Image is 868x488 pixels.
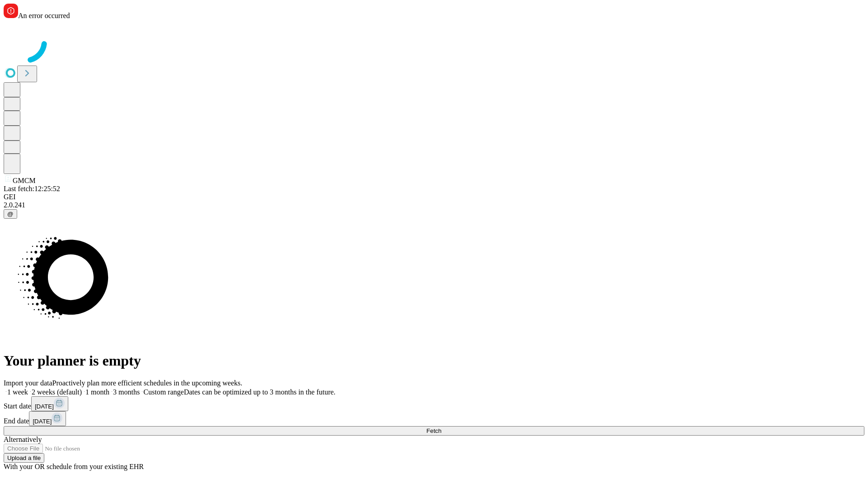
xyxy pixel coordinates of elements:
[4,209,17,219] button: @
[85,388,109,396] span: 1 month
[4,352,864,369] h1: Your planner is empty
[52,379,242,387] span: Proactively plan more efficient schedules in the upcoming weeks.
[4,453,44,463] button: Upload a file
[35,403,54,410] span: [DATE]
[4,193,864,201] div: GEI
[4,201,864,209] div: 2.0.241
[4,411,864,426] div: End date
[4,463,144,470] span: With your OR schedule from your existing EHR
[33,418,52,425] span: [DATE]
[143,388,184,396] span: Custom range
[18,12,70,19] span: An error occurred
[113,388,140,396] span: 3 months
[184,388,335,396] span: Dates can be optimized up to 3 months in the future.
[32,388,82,396] span: 2 weeks (default)
[29,411,66,426] button: [DATE]
[4,379,52,387] span: Import your data
[426,427,441,434] span: Fetch
[31,396,68,411] button: [DATE]
[4,396,864,411] div: Start date
[13,177,36,184] span: GMCM
[4,185,60,192] span: Last fetch: 12:25:52
[7,388,28,396] span: 1 week
[7,211,14,217] span: @
[4,426,864,436] button: Fetch
[4,436,42,443] span: Alternatively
